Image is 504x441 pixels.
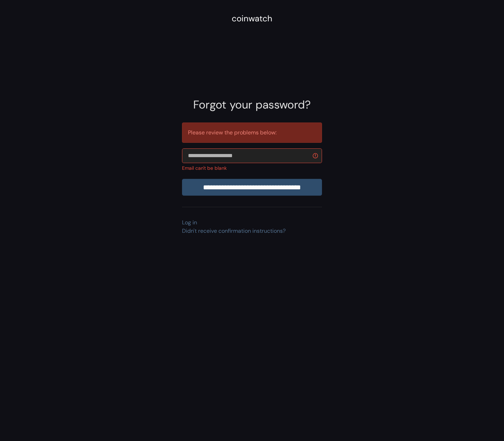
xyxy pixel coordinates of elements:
div: coinwatch [232,12,272,25]
a: Log in [182,219,197,226]
h2: Forgot your password? [182,98,322,111]
a: Didn't receive confirmation instructions? [182,227,286,234]
a: coinwatch [232,16,272,23]
div: Email can't be blank [182,164,322,172]
div: Please review the problems below: [182,122,322,143]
